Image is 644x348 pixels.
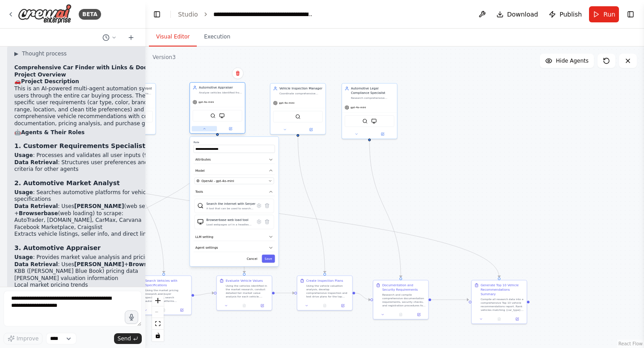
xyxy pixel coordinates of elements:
strong: Usage [14,189,33,195]
div: Using the market pricing research and buyer specifications, search automotive platforms (AutoTrad... [145,289,189,303]
li: : Structures user preferences and creates search criteria for other agents [14,159,201,173]
div: Vehicle Inspection ManagerCoordinate comprehensive vehicle inspections by creating vehicle-specif... [270,83,326,135]
nav: breadcrumb [178,10,314,19]
li: : Uses + to access: [14,261,201,296]
div: Using the vehicles identified in the market research, conduct detailed fair market value analysis... [226,284,269,298]
div: Create Inspection Plans [306,279,343,283]
span: Hide Agents [556,57,589,64]
strong: Comprehensive Car Finder with Links & Documentation - Project Overview [14,64,186,78]
div: BETA [79,9,101,20]
div: Automotive Market Analyst [110,86,153,91]
strong: Data Retrieval [14,203,58,209]
div: Documentation and Security Requirements [382,283,426,292]
div: Analyze vehicles identified from market research and provide accurate fair market value estimates... [199,91,242,94]
button: Tools [194,188,275,196]
div: Compile all research data into a comprehensive Top 10 vehicle recommendations report. Rank vehicl... [481,297,524,312]
g: Edge from 55348356-914d-44f3-976b-e6c5da0e0e00 to e77eafe8-2c92-4fc6-ba4e-28f9059e5a04 [194,291,214,297]
button: No output available [154,307,173,313]
img: BrowserbaseLoadTool [197,219,203,225]
span: LLM setting [195,234,213,239]
g: Edge from e77eafe8-2c92-4fc6-ba4e-28f9059e5a04 to 6167befa-d415-4974-be9e-c594265eaac3 [275,291,294,295]
strong: Agents & Their Roles [21,129,85,136]
div: Search Vehicles with SpecificationsUsing the market pricing research and buyer specifications, se... [136,276,192,315]
span: Agent settings [195,246,218,250]
li: AutoTrader, [DOMAIN_NAME], CarMax, Carvana [14,217,201,224]
button: toggle interactivity [152,330,164,341]
button: Click to speak your automation idea [125,310,138,324]
button: Improve [4,333,42,344]
strong: Usage [14,152,33,158]
div: Research comprehensive documentation requirements, security verification steps, and registration ... [351,96,394,100]
button: No output available [235,303,254,308]
div: A tool that can be used to search the internet with a search_query. Supports different search typ... [206,207,255,210]
div: Automotive Legal Compliance Specialist [351,86,394,95]
g: Edge from 8ccb7248-c2be-4c9e-a4b1-fddc0cbf57ab to e77eafe8-2c92-4fc6-ba4e-28f9059e5a04 [215,137,246,273]
div: Documentation and Security RequirementsResearch and compile comprehensive documentation requireme... [373,280,429,320]
strong: Usage [14,254,33,260]
div: Search automotive platforms for {car_type} vehicles in {car_color} from {brands}, with {miles} mi... [110,92,153,95]
div: Coordinate comprehensive vehicle inspections by creating vehicle-specific inspection checklists, ... [280,92,323,95]
strong: Browserbase [19,210,58,216]
button: Open in side panel [370,132,395,137]
strong: [PERSON_NAME] [74,203,124,209]
button: Delete node [232,68,244,79]
button: No output available [490,316,508,322]
li: : Searches automotive platforms for vehicles matching exact specifications [14,189,201,203]
span: OpenAI - gpt-4o-mini [201,178,234,183]
button: Model [194,166,275,175]
li: Extracts vehicle listings, seller info, and direct links [14,231,201,238]
div: Automotive Market AnalystSearch automotive platforms for {car_type} vehicles in {car_color} from ... [100,83,156,135]
button: Download [493,6,542,22]
li: : Uses (web search) + (web loading) to scrape: [14,203,201,238]
strong: Browserbase [129,261,168,267]
div: Generate Top 10 Vehicle Recommendations Summary [481,283,524,297]
div: Version 3 [153,54,176,61]
img: SerperDevTool [197,203,203,209]
g: Edge from 8ccb7248-c2be-4c9e-a4b1-fddc0cbf57ab to e7290acc-3268-42c6-984c-ad87f72a7b95 [85,137,220,273]
div: Create Inspection PlansUsing the vehicle valuation analysis, develop comprehensive inspection and... [297,276,353,311]
button: Open in side panel [218,126,243,132]
g: Edge from 6f2217be-ffe0-4ec3-9450-193322f2de9c to c2c31ce9-53f0-4901-bd81-bf13895c82d9 [367,141,403,278]
strong: 2. Automotive Market Analyst [14,179,120,187]
button: Open in side panel [509,316,525,322]
span: Download [507,10,538,19]
button: OpenAI - gpt-4o-mini [195,178,274,184]
span: ▶ [14,50,18,57]
g: Edge from e7835928-c9b1-4553-800c-d9f8cacbb1c6 to 55348356-914d-44f3-976b-e6c5da0e0e00 [126,137,166,273]
strong: [PERSON_NAME] [74,261,124,267]
g: Edge from c2c31ce9-53f0-4901-bd81-bf13895c82d9 to bbce2105-978f-4767-9d9b-e8e8deca7126 [431,297,469,302]
li: : Processes and validates all user inputs (9 specific fields) [14,152,201,159]
div: Automotive AppraiserAnalyze vehicles identified from market research and provide accurate fair ma... [190,83,246,135]
button: Publish [545,6,585,22]
button: Open in side panel [298,127,324,132]
img: SerperDevTool [362,119,368,124]
button: Open in side panel [174,307,189,313]
div: Automotive Appraiser [199,85,242,90]
button: Open in side panel [411,312,426,317]
strong: 3. Automotive Appraiser [14,244,101,251]
button: Configure tool [255,218,263,226]
span: Attributes [195,157,211,162]
button: Hide left sidebar [151,8,163,21]
span: gpt-4o-mini [199,100,214,104]
button: ▶Thought process [14,50,67,57]
div: Evaluate Vehicle Values [226,279,263,283]
img: Logo [18,4,72,24]
button: No output available [315,303,334,308]
div: Search Vehicles with Specifications [145,279,189,288]
strong: Data Retrieval [14,261,58,267]
button: Delete tool [263,202,271,210]
img: SerperDevTool [210,113,216,119]
div: Research and compile comprehensive documentation requirements, security checks, and registration ... [382,293,426,307]
li: : Provides market value analysis and pricing guidance [14,254,201,261]
span: Publish [559,10,582,19]
g: Edge from 6961e534-075c-4a8c-a3cd-062a48c0b0d3 to 6167befa-d415-4974-be9e-c594265eaac3 [296,137,327,273]
g: Edge from 6167befa-d415-4974-be9e-c594265eaac3 to c2c31ce9-53f0-4901-bd81-bf13895c82d9 [355,291,370,302]
div: Evaluate Vehicle ValuesUsing the vehicles identified in the market research, conduct detailed fai... [216,276,272,311]
li: Local market pricing trends [14,282,201,289]
img: BrowserbaseLoadTool [219,113,225,119]
p: This is an AI-powered multi-agent automation system that assists users through the entire car buy... [14,85,201,127]
a: React Flow attribution [619,341,643,346]
button: fit view [152,318,164,330]
button: Open in side panel [335,303,350,308]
